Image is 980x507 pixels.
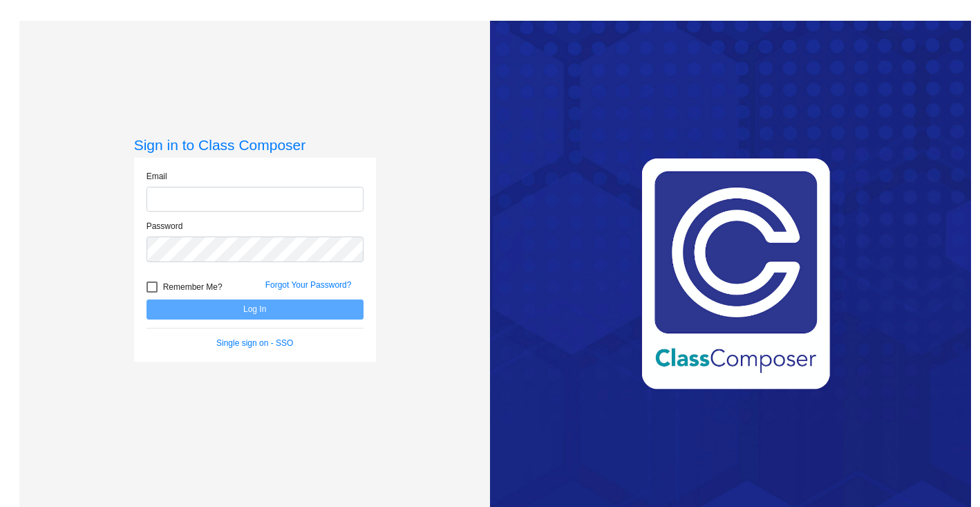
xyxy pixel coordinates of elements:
label: Email [147,170,167,183]
a: Forgot Your Password? [265,280,352,290]
a: Single sign on - SSO [216,338,293,348]
label: Password [147,220,183,232]
button: Log In [147,299,364,320]
h3: Sign in to Class Composer [134,136,376,154]
span: Remember Me? [163,279,223,295]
